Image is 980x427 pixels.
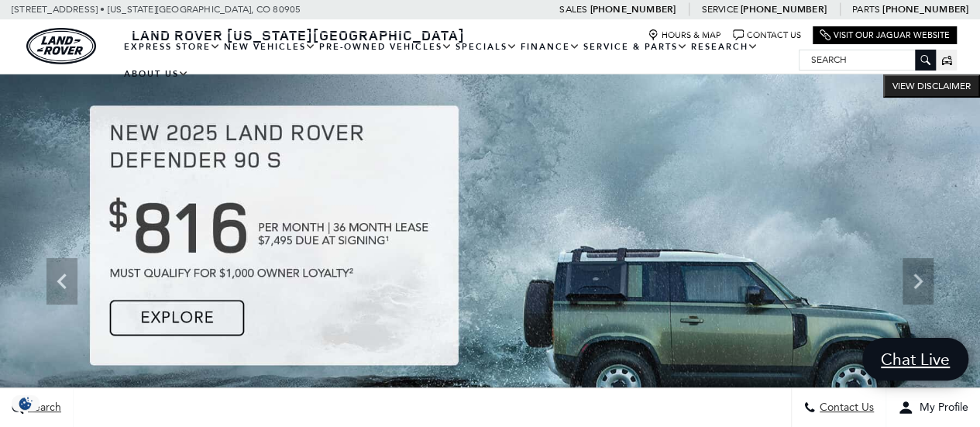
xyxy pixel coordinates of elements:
[122,33,799,88] nav: Main Navigation
[559,4,587,15] span: Sales
[882,3,968,15] a: [PHONE_NUMBER]
[648,29,721,41] a: Hours & Map
[820,29,950,41] a: Visit Our Jaguar Website
[733,29,801,41] a: Contact Us
[741,3,827,15] a: [PHONE_NUMBER]
[892,80,971,92] span: VIEW DISCLAIMER
[122,60,191,88] a: About Us
[318,33,454,60] a: Pre-Owned Vehicles
[701,4,738,15] span: Service
[12,4,301,15] a: [STREET_ADDRESS] • [US_STATE][GEOGRAPHIC_DATA], CO 80905
[582,33,689,60] a: Service & Parts
[799,50,935,69] input: Search
[903,258,934,305] div: Next
[590,3,676,15] a: [PHONE_NUMBER]
[132,26,465,44] span: Land Rover [US_STATE][GEOGRAPHIC_DATA]
[122,33,222,60] a: EXPRESS STORE
[8,395,43,412] section: Click to Open Cookie Consent Modal
[26,28,96,64] img: Land Rover
[689,33,760,60] a: Research
[26,28,96,64] a: land-rover
[862,338,968,381] a: Chat Live
[519,33,582,60] a: Finance
[454,33,519,60] a: Specials
[222,33,318,60] a: New Vehicles
[46,258,77,305] div: Previous
[873,349,958,370] span: Chat Live
[913,401,968,415] span: My Profile
[852,4,880,15] span: Parts
[8,395,43,412] img: Opt-Out Icon
[816,401,874,415] span: Contact Us
[886,388,980,427] button: Open user profile menu
[122,26,474,44] a: Land Rover [US_STATE][GEOGRAPHIC_DATA]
